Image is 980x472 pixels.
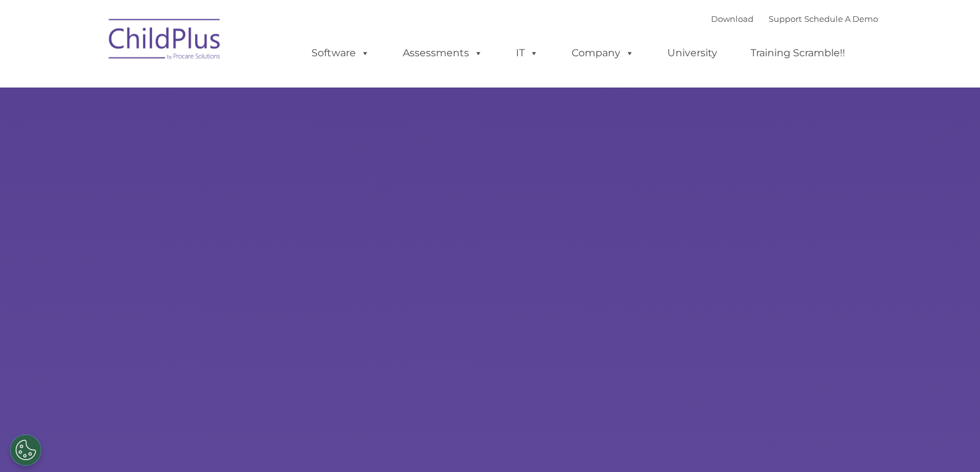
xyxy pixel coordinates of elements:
[503,41,551,66] a: IT
[655,41,730,66] a: University
[711,14,878,24] font: |
[769,14,802,24] a: Support
[10,434,41,466] button: Cookies Settings
[711,14,754,24] a: Download
[103,10,228,73] img: ChildPlus by Procare Solutions
[390,41,495,66] a: Assessments
[804,14,878,24] a: Schedule A Demo
[299,41,382,66] a: Software
[559,41,647,66] a: Company
[738,41,857,66] a: Training Scramble!!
